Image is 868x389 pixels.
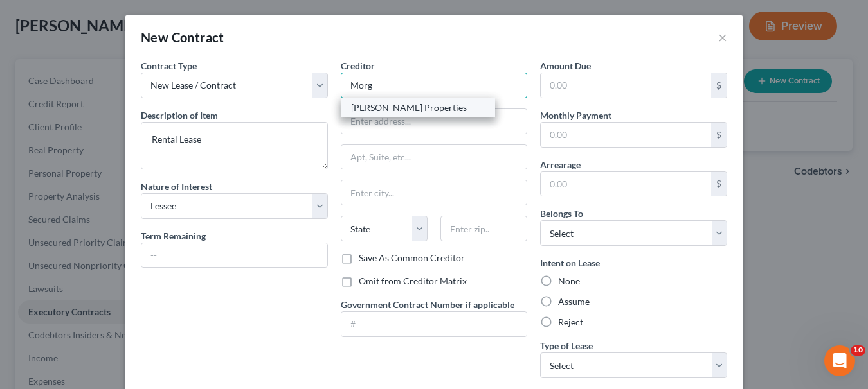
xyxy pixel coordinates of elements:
[152,243,237,256] div: It worked - thanks!
[10,236,247,274] div: Sally says…
[141,110,218,121] span: Description of Item
[141,180,212,193] label: Nature of Interest
[141,243,327,268] input: --
[341,60,375,71] span: Creditor
[711,123,727,147] div: $
[226,5,249,28] div: Close
[341,312,527,336] input: #
[711,73,727,98] div: $
[341,298,514,311] label: Government Contract Number if applicable
[20,291,30,301] button: Emoji picker
[37,7,57,28] img: Profile image for Operator
[8,5,33,30] button: go back
[141,59,197,73] label: Contract Type
[541,172,711,196] input: 0.00
[359,275,467,288] label: Omit from Creditor Matrix
[541,123,711,147] input: 0.00
[141,236,247,264] div: It worked - thanks!
[540,108,611,122] label: Monthly Payment
[341,73,528,98] input: Search creditor by name...
[711,172,727,196] div: $
[341,145,527,169] input: Apt, Suite, etc...
[82,291,92,301] button: Start recording
[341,180,527,205] input: Enter city...
[190,121,247,150] div: Thanks!
[540,158,581,171] label: Arrearage
[201,129,237,142] div: Thanks!
[10,8,211,111] div: Hi [PERSON_NAME]!​I’ve reviewed the error message and already sent it over to Xactus, our credit ...
[141,28,224,46] div: New Contract
[341,109,527,134] input: Enter address...
[558,275,580,288] label: None
[351,101,485,114] div: [PERSON_NAME] Properties
[221,286,241,306] button: Send a message…
[21,15,201,103] div: Hi [PERSON_NAME]! ​ I’ve reviewed the error message and already sent it over to Xactus, our credi...
[62,12,108,22] h1: Operator
[61,291,71,301] button: Upload attachment
[540,256,600,270] label: Intent on Lease
[718,30,727,45] button: ×
[10,121,247,160] div: Sally says…
[440,216,527,241] input: Enter zip..
[851,345,865,356] span: 10
[10,160,211,225] div: You should be all set now, [PERSON_NAME]! I just heard back from [PERSON_NAME] with the go-ahead
[11,264,246,286] textarea: Message…
[141,229,206,243] label: Term Remaining
[540,340,593,351] span: Type of Lease
[558,316,583,329] label: Reject
[558,295,590,308] label: Assume
[10,160,247,236] div: Emma says…
[359,252,465,264] label: Save As Common Creditor
[10,8,247,121] div: Emma says…
[41,291,51,301] button: Gif picker
[541,73,711,98] input: 0.00
[824,345,855,376] iframe: Intercom live chat
[201,5,226,30] button: Home
[540,59,591,73] label: Amount Due
[21,168,201,218] div: You should be all set now, [PERSON_NAME]! I just heard back from [PERSON_NAME] with the go-ahead
[540,208,583,219] span: Belongs To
